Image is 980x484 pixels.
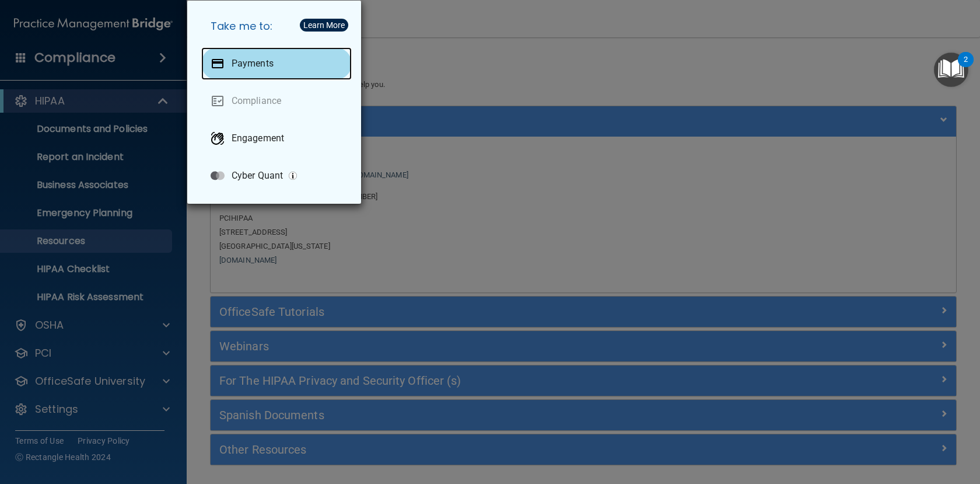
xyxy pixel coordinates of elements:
div: 2 [964,60,968,75]
button: Learn More [300,19,348,32]
a: Cyber Quant [201,159,352,192]
iframe: Drift Widget Chat Controller [778,401,966,448]
div: Learn More [303,21,345,29]
p: Cyber Quant [232,170,283,182]
button: Open Resource Center, 2 new notifications [934,53,968,87]
p: Payments [232,58,274,69]
h5: Take me to: [201,10,352,43]
a: Payments [201,47,352,80]
p: Engagement [232,133,284,144]
a: Engagement [201,122,352,155]
a: Compliance [201,85,352,117]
